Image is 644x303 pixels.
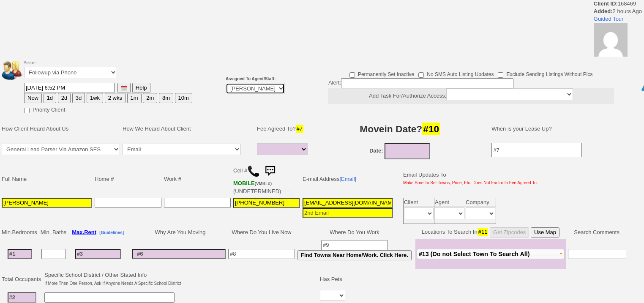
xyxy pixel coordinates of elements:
[531,227,559,237] button: Use Map
[131,226,227,239] td: Why Are You Moving
[465,198,496,207] td: Company
[339,176,356,182] a: [Email]
[369,147,383,154] b: Date:
[321,240,388,250] input: #9
[417,249,565,259] button: #13 (Do not Select Town To Search All)
[175,93,192,103] button: 10m
[328,88,614,104] center: Add Task For/Authorize Access:
[227,226,296,239] td: Where Do You Live Now
[39,226,68,239] td: Min. Baths
[159,93,173,103] button: 8m
[44,281,181,286] font: If More Then One Person, Ask If Anyone Needs A Specific School District
[87,93,103,103] button: 1wk
[163,161,232,197] td: Work #
[418,72,424,78] input: No SMS Auto Listing Updates
[403,180,538,185] font: Make Sure To Set Towns, Price, Etc. Does Not Factor In Fee Agreed To.
[262,163,278,180] img: sms.png
[404,198,434,207] td: Client
[255,181,272,186] font: (VMB: #)
[422,123,440,135] span: #10
[491,143,582,157] input: #7
[498,68,592,78] label: Exclude Sending Listings Without Pics
[498,72,503,78] input: Exclude Sending Listings Without Pics
[99,229,124,235] a: [Guidelines]
[297,250,412,260] button: Find Towns Near Home/Work. Click Here.
[44,93,56,103] button: 1d
[24,93,42,103] button: Now
[2,61,27,80] img: people.png
[566,226,628,239] td: Search Comments
[478,228,488,236] span: #11
[319,270,347,289] td: Has Pets
[247,165,260,177] img: call.png
[422,229,559,235] nobr: Locations To Search In
[303,198,393,208] input: 1st Email - Question #0
[0,116,121,142] td: How Client Heard About Us
[419,251,530,257] span: #13 (Do not Select Town To Search All)
[0,270,43,289] td: Total Occupants
[12,229,37,235] span: Bedrooms
[0,226,39,239] td: Min.
[397,161,539,197] td: Email Updates To
[303,208,393,218] input: 2nd Email
[256,116,311,142] td: Fee Agreed To?
[490,227,529,237] button: Get Zipcodes
[127,93,142,103] button: 1m
[594,23,628,57] img: 64f9a269b5b2e8310b3907c7134e88c2
[301,161,394,197] td: E-mail Address
[72,229,96,235] b: Max.
[99,230,124,235] b: [Guidelines]
[132,249,226,259] input: #6
[594,0,618,7] b: Client ID:
[132,83,150,93] button: Help
[328,78,614,104] div: Alert:
[75,249,121,259] input: #3
[0,0,25,13] b: [DATE]
[72,93,85,103] button: 3d
[0,161,93,197] td: Full Name
[8,249,32,259] input: #1
[0,8,25,13] font: 2 hours Ago
[418,68,494,78] label: No SMS Auto Listing Updates
[296,226,413,239] td: Where Do You Work
[58,93,71,103] button: 2d
[105,93,126,103] button: 2 wks
[613,0,638,7] a: Hide Logs
[121,85,127,91] img: [calendar icon]
[318,121,482,136] h3: Movein Date?
[8,292,36,303] input: #2
[84,229,96,235] span: Rent
[349,68,414,78] label: Permanently Set Inactive
[228,249,295,259] input: #8
[296,125,303,133] span: #7
[93,161,163,197] td: Home #
[594,8,613,14] b: Added:
[43,270,182,289] td: Specific School District / Other Stated Info
[24,104,65,114] label: Priority Client
[30,74,52,82] a: [Reply]
[226,76,276,81] b: Assigned To Agent/Staff:
[434,198,465,207] td: Agent
[349,72,355,78] input: Permanently Set Inactive
[143,93,157,103] button: 2m
[24,60,117,76] font: Status:
[594,16,624,22] a: Guided Tour
[121,116,251,142] td: How We Heard About Client
[237,195,287,203] div: T-Mobile USA, Inc.
[24,108,30,113] input: Priority Client
[233,180,272,186] b: T-Mobile USA, Inc.
[232,161,301,197] td: Cell # (UNDETERMINED)
[233,180,255,186] font: MOBILE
